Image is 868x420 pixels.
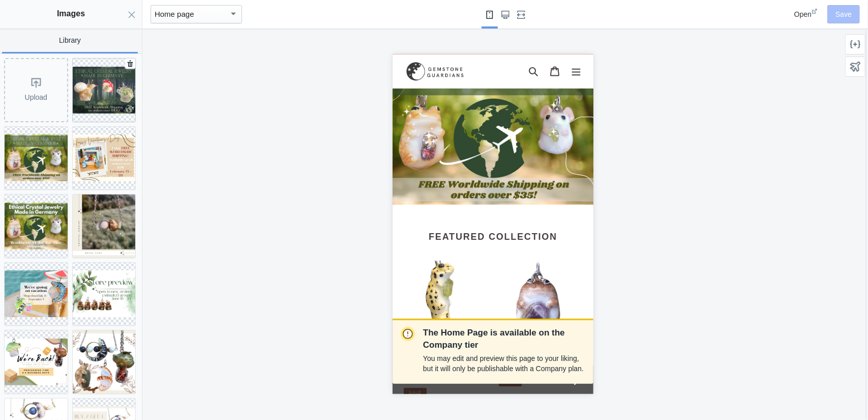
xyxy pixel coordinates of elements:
[36,177,165,187] a: View all products in the Featured collection
[11,4,130,30] a: image
[2,29,138,53] a: Library
[423,353,585,374] p: You may edit and preview this page to your liking, but it will only be publishable with a Company...
[423,327,585,351] p: The Home Page is available on the Company tier
[794,10,812,18] span: Open
[11,4,75,30] img: image
[173,7,194,27] button: Menu
[155,10,194,18] mat-select-trigger: Home page
[11,318,176,332] span: Go to full site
